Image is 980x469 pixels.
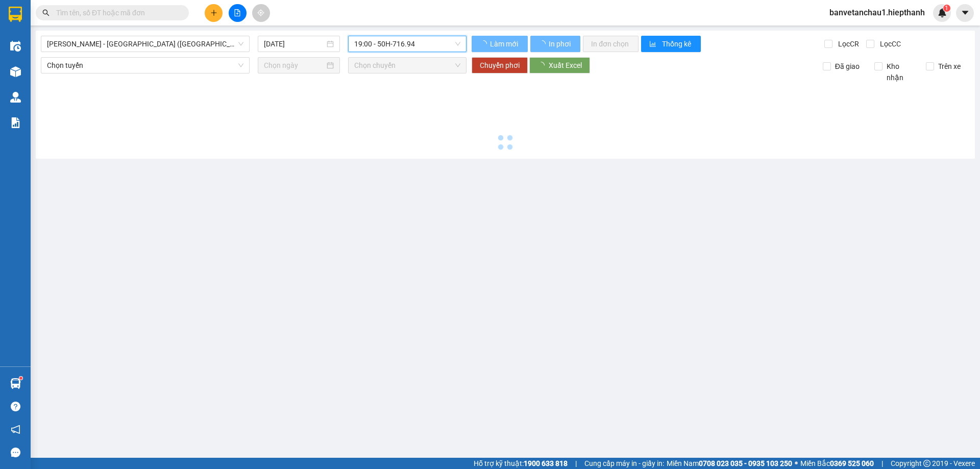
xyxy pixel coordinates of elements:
span: plus [210,9,217,16]
img: warehouse-icon [10,92,21,103]
span: file-add [234,9,241,16]
span: Làm mới [490,38,520,50]
input: Tìm tên, số ĐT hoặc mã đơn [56,7,177,18]
span: Hỗ trợ kỹ thuật: [474,458,568,469]
span: Lọc CC [876,38,902,50]
strong: 0369 525 060 [830,459,874,467]
img: warehouse-icon [10,41,21,52]
span: aim [257,9,264,16]
strong: 1900 633 818 [524,459,568,467]
span: Xuất Excel [549,60,582,71]
button: file-add [229,4,247,22]
span: Chọn tuyến [47,58,243,73]
button: Chuyển phơi [472,57,528,73]
span: | [575,458,577,469]
span: Thống kê [662,38,693,50]
button: Làm mới [472,36,528,52]
span: Lọc CR [834,38,861,50]
button: In đơn chọn [583,36,639,52]
span: Miền Bắc [800,458,874,469]
span: question-circle [11,402,20,411]
span: Chọn chuyến [354,58,460,73]
span: caret-down [961,8,970,17]
span: bar-chart [649,40,658,48]
span: search [42,9,50,16]
span: Hồ Chí Minh - Tân Châu (Giường) [47,36,243,52]
img: warehouse-icon [10,378,21,389]
span: Kho nhận [883,61,918,83]
button: plus [205,4,223,22]
strong: 0708 023 035 - 0935 103 250 [699,459,792,467]
span: ⚪️ [795,461,798,465]
input: Chọn ngày [264,60,325,71]
span: Miền Nam [667,458,792,469]
span: notification [11,425,20,434]
button: caret-down [956,4,974,22]
sup: 1 [943,5,950,12]
button: aim [252,4,270,22]
span: Đã giao [831,61,864,72]
span: Cung cấp máy in - giấy in: [584,458,664,469]
span: In phơi [549,38,572,50]
button: Xuất Excel [529,57,590,73]
span: message [11,448,20,457]
span: copyright [923,460,930,467]
span: | [881,458,883,469]
span: loading [480,40,488,47]
span: loading [537,62,549,69]
button: bar-chartThống kê [641,36,701,52]
input: 14/08/2025 [264,38,325,50]
span: 1 [945,5,948,12]
span: Trên xe [934,61,965,72]
img: warehouse-icon [10,66,21,77]
img: solution-icon [10,117,21,128]
span: loading [538,40,547,47]
span: 19:00 - 50H-716.94 [354,36,460,52]
img: icon-new-feature [938,8,947,17]
button: In phơi [530,36,580,52]
img: logo-vxr [9,7,22,22]
span: banvetanchau1.hiepthanh [821,6,933,19]
sup: 1 [19,377,22,380]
